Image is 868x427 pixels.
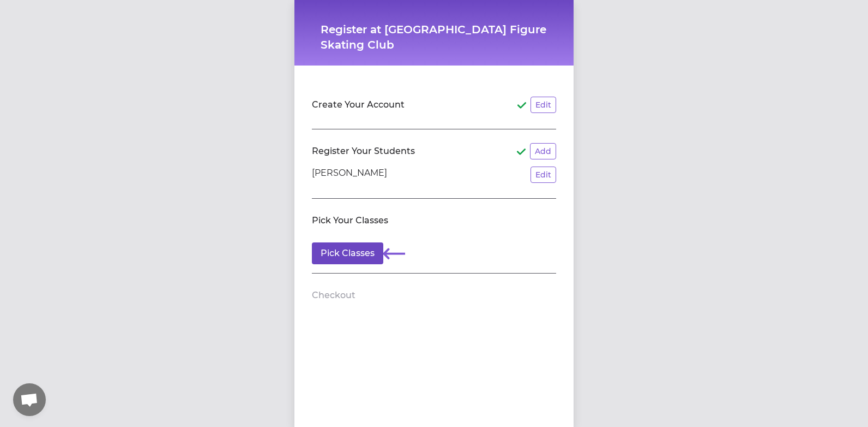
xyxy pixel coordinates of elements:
a: Open chat [13,383,46,416]
h2: Pick Your Classes [312,214,388,227]
button: Edit [531,167,556,183]
h2: Checkout [312,289,355,302]
button: Edit [531,97,556,113]
button: Pick Classes [312,242,383,264]
button: Add [530,143,556,159]
p: [PERSON_NAME] [312,167,387,183]
h2: Register Your Students [312,145,415,158]
h2: Create Your Account [312,98,405,111]
h1: Register at [GEOGRAPHIC_DATA] Figure Skating Club [321,22,547,52]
